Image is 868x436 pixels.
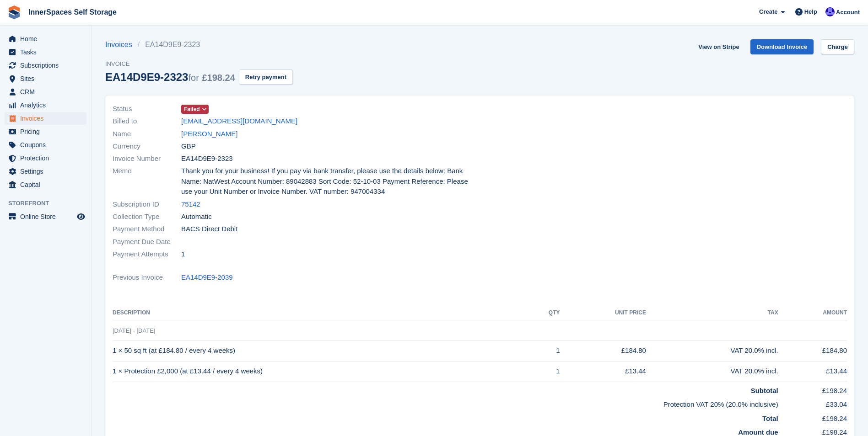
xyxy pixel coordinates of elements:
[778,396,847,410] td: £33.04
[20,72,75,85] span: Sites
[528,361,560,382] td: 1
[20,138,75,151] span: Coupons
[825,7,835,16] img: Russell Harding
[750,39,814,54] a: Download Invoice
[113,141,181,152] span: Currency
[181,249,185,260] span: 1
[25,5,120,20] a: InnerSpaces Self Storage
[5,178,86,191] a: menu
[113,272,181,283] span: Previous Invoice
[105,59,293,69] span: Invoice
[181,199,200,210] a: 75142
[560,306,646,320] th: Unit Price
[560,361,646,382] td: £13.44
[105,39,293,50] nav: breadcrumbs
[5,59,86,72] a: menu
[75,211,86,222] a: Preview store
[778,306,847,320] th: Amount
[239,69,293,85] button: Retry payment
[821,39,854,54] a: Charge
[528,306,560,320] th: QTY
[5,152,86,165] a: menu
[181,129,237,139] a: [PERSON_NAME]
[181,272,233,283] a: EA14D9E9-2039
[5,72,86,85] a: menu
[5,210,86,223] a: menu
[20,85,75,98] span: CRM
[5,99,86,112] a: menu
[646,366,778,377] div: VAT 20.0% incl.
[113,104,181,114] span: Status
[804,7,817,16] span: Help
[105,39,138,50] a: Invoices
[188,73,199,83] span: for
[181,141,196,152] span: GBP
[5,85,86,98] a: menu
[5,165,86,178] a: menu
[759,7,777,16] span: Create
[181,224,237,234] span: BACS Direct Debit
[113,340,528,361] td: 1 × 50 sq ft (at £184.80 / every 4 weeks)
[5,138,86,151] a: menu
[836,8,860,17] span: Account
[20,32,75,45] span: Home
[8,199,91,208] span: Storefront
[113,212,181,222] span: Collection Type
[5,32,86,45] a: menu
[5,112,86,125] a: menu
[762,415,778,422] strong: Total
[20,152,75,165] span: Protection
[20,178,75,191] span: Capital
[528,340,560,361] td: 1
[113,361,528,382] td: 1 × Protection £2,000 (at £13.44 / every 4 weeks)
[695,39,743,54] a: View on Stripe
[184,105,200,113] span: Failed
[5,125,86,138] a: menu
[20,59,75,72] span: Subscriptions
[738,428,778,436] strong: Amount due
[105,71,235,83] div: EA14D9E9-2323
[113,166,181,197] span: Memo
[5,46,86,58] a: menu
[646,346,778,356] div: VAT 20.0% incl.
[20,210,75,223] span: Online Store
[113,396,778,410] td: Protection VAT 20% (20.0% inclusive)
[113,129,181,139] span: Name
[560,340,646,361] td: £184.80
[113,199,181,210] span: Subscription ID
[181,116,297,127] a: [EMAIL_ADDRESS][DOMAIN_NAME]
[202,73,235,83] span: £198.24
[778,382,847,396] td: £198.24
[181,212,212,222] span: Automatic
[646,306,778,320] th: Tax
[113,224,181,234] span: Payment Method
[113,116,181,127] span: Billed to
[778,361,847,382] td: £13.44
[181,104,209,114] a: Failed
[113,237,181,247] span: Payment Due Date
[778,410,847,424] td: £198.24
[20,112,75,125] span: Invoices
[113,327,155,334] span: [DATE] - [DATE]
[20,99,75,112] span: Analytics
[181,154,233,164] span: EA14D9E9-2323
[113,249,181,260] span: Payment Attempts
[181,166,474,197] span: Thank you for your business! If you pay via bank transfer, please use the details below: Bank Nam...
[20,165,75,178] span: Settings
[778,340,847,361] td: £184.80
[113,306,528,320] th: Description
[7,5,21,19] img: stora-icon-8386f47178a22dfd0bd8f6a31ec36ba5ce8667c1dd55bd0f319d3a0aa187defe.svg
[20,46,75,58] span: Tasks
[751,387,778,394] strong: Subtotal
[113,154,181,164] span: Invoice Number
[20,125,75,138] span: Pricing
